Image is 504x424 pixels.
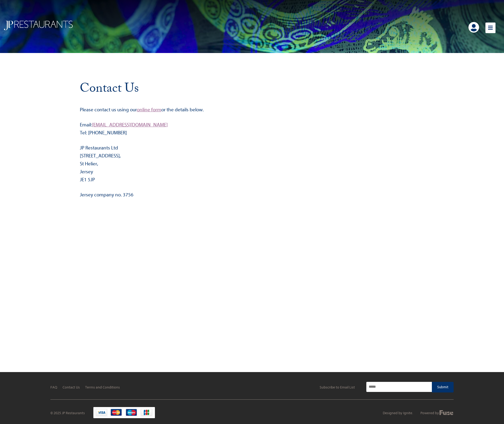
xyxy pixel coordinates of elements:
a: Terms and Conditions [85,385,120,390]
div: Subscribe to Email List [320,385,355,389]
p: Email: Tel: [PHONE_NUMBER] [80,121,424,137]
a: FAQ [50,385,57,390]
p: JP Restaurants Ltd [STREET_ADDRESS], St Helier, Jersey JE1 5JP [80,144,424,184]
a: online form [137,107,161,113]
a: Designed by Ignite. [383,411,413,415]
h2: Contact Us [80,81,424,99]
a: [EMAIL_ADDRESS][DOMAIN_NAME] [92,122,168,128]
div: © 2025 JP Restaurants [50,411,85,415]
a: Contact Us [63,385,80,390]
img: logo-final-from-website.png [4,21,73,30]
p: Please contact us using our or the details below. [80,106,424,114]
button: Submit [432,382,454,392]
p: Jersey company no. 3756 [80,191,424,199]
a: Powered by [420,411,454,415]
